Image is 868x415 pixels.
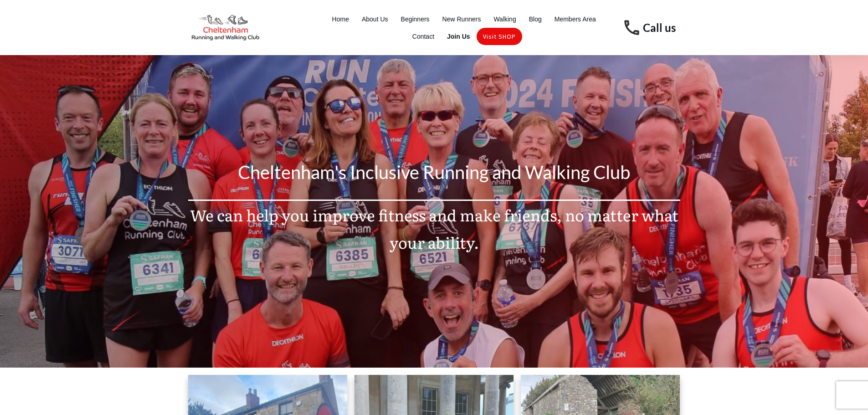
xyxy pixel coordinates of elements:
[401,13,430,26] a: Beginners
[189,201,680,266] p: We can help you improve fitness and make friends, no matter what your ability.
[189,156,680,199] p: Cheltenham's Inclusive Running and Walking Club
[362,13,388,26] a: About Us
[447,30,470,43] a: Join Us
[442,13,481,26] a: New Runners
[643,21,676,34] a: Call us
[493,13,516,26] a: Walking
[483,30,516,43] a: Visit SHOP
[332,13,349,26] a: Home
[412,30,434,43] a: Contact
[529,13,542,26] a: Blog
[555,13,596,26] a: Members Area
[188,13,263,42] img: Cheltenham Running and Walking Club Logo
